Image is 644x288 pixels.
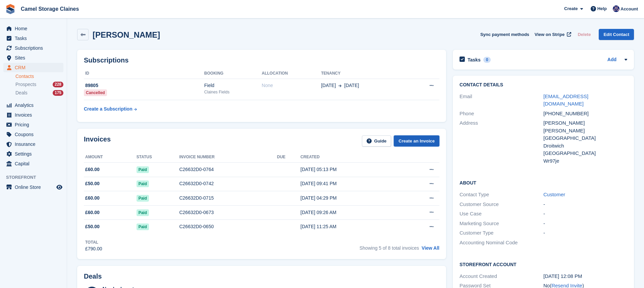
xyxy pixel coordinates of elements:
[18,3,82,14] a: Camel Storage Claines
[179,152,277,163] th: Invoice number
[15,24,55,33] span: Home
[301,223,400,230] div: [DATE] 11:25 AM
[179,195,277,202] div: C26632D0-0715
[3,24,63,33] a: menu
[15,81,63,88] a: Prospects 228
[468,57,481,63] h2: Tasks
[84,68,204,79] th: ID
[3,182,63,192] a: menu
[460,201,543,208] div: Customer Source
[543,93,588,107] a: [EMAIL_ADDRESS][DOMAIN_NAME]
[543,119,627,127] div: [PERSON_NAME]
[137,195,149,202] span: Paid
[535,31,565,38] span: View on Stripe
[543,142,627,150] div: Droitwich
[483,57,491,63] div: 0
[543,201,627,208] div: -
[93,30,160,39] h2: [PERSON_NAME]
[84,89,107,96] div: Cancelled
[321,82,336,89] span: [DATE]
[204,68,262,79] th: Booking
[543,210,627,218] div: -
[15,159,55,168] span: Capital
[460,261,627,268] h2: Storefront Account
[15,182,55,192] span: Online Store
[564,5,578,12] span: Create
[84,82,204,89] div: 89805
[84,152,137,163] th: Amount
[543,157,627,165] div: Wr97je
[137,166,149,173] span: Paid
[543,127,627,142] div: [PERSON_NAME][GEOGRAPHIC_DATA]
[3,34,63,43] a: menu
[362,135,391,147] a: Guide
[15,34,55,43] span: Tasks
[3,110,63,120] a: menu
[85,223,100,230] span: £50.00
[204,89,262,95] div: Claines Fields
[262,68,321,79] th: Allocation
[3,53,63,63] a: menu
[543,229,627,237] div: -
[360,245,419,251] span: Showing 5 of 8 total invoices
[137,180,149,187] span: Paid
[543,273,627,280] div: [DATE] 12:08 PM
[597,5,607,12] span: Help
[15,149,55,159] span: Settings
[3,139,63,149] a: menu
[204,82,262,89] div: Field
[179,180,277,187] div: C26632D0-0742
[543,150,627,157] div: [GEOGRAPHIC_DATA]
[532,29,573,40] a: View on Stripe
[53,82,63,87] div: 228
[543,110,627,118] div: [PHONE_NUMBER]
[15,53,55,63] span: Sites
[301,152,400,163] th: Created
[85,166,100,173] span: £60.00
[460,273,543,280] div: Account Created
[543,220,627,228] div: -
[6,174,67,181] span: Storefront
[460,229,543,237] div: Customer Type
[344,82,359,89] span: [DATE]
[460,220,543,228] div: Marketing Source
[460,82,627,88] h2: Contact Details
[460,239,543,247] div: Accounting Nominal Code
[607,56,616,64] a: Add
[460,210,543,218] div: Use Case
[85,245,102,252] div: £790.00
[15,120,55,129] span: Pricing
[85,180,100,187] span: £50.00
[262,82,321,89] div: None
[301,166,400,173] div: [DATE] 05:13 PM
[301,209,400,216] div: [DATE] 09:26 AM
[137,209,149,216] span: Paid
[84,103,137,115] a: Create a Subscription
[53,90,63,96] div: 175
[277,152,301,163] th: Due
[137,223,149,230] span: Paid
[460,119,543,165] div: Address
[3,149,63,159] a: menu
[543,192,565,197] a: Customer
[394,135,439,147] a: Create an Invoice
[3,100,63,110] a: menu
[480,29,529,40] button: Sync payment methods
[613,5,620,12] img: Rod
[15,63,55,72] span: CRM
[84,273,102,280] h2: Deals
[55,183,63,191] a: Preview store
[15,130,55,139] span: Coupons
[85,195,100,202] span: £60.00
[5,4,15,14] img: stora-icon-8386f47178a22dfd0bd8f6a31ec36ba5ce8667c1dd55bd0f319d3a0aa187defe.svg
[15,90,28,96] span: Deals
[15,89,63,96] a: Deals 175
[422,245,439,251] a: View All
[84,135,111,147] h2: Invoices
[599,29,634,40] a: Edit Contact
[621,6,638,12] span: Account
[460,179,627,186] h2: About
[301,180,400,187] div: [DATE] 09:41 PM
[460,93,543,108] div: Email
[15,139,55,149] span: Insurance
